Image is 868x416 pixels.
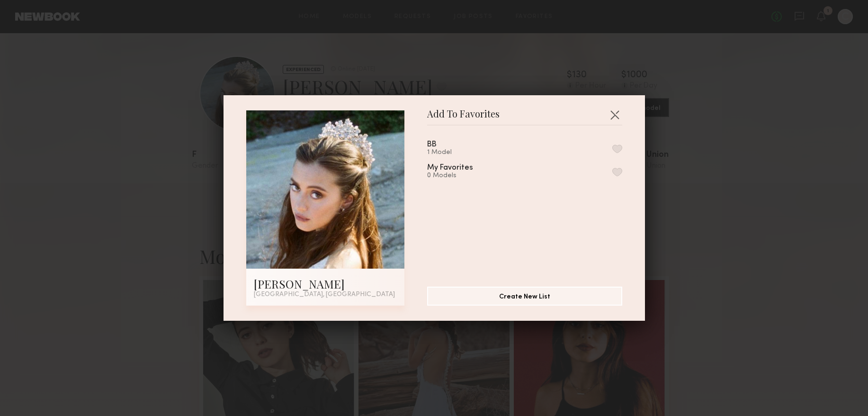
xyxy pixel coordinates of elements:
div: My Favorites [427,164,473,172]
span: Add To Favorites [427,110,500,125]
div: 1 Model [427,149,459,156]
div: [GEOGRAPHIC_DATA], [GEOGRAPHIC_DATA] [254,291,397,298]
div: 0 Models [427,172,496,180]
button: Close [607,107,622,122]
button: Create New List [427,287,622,306]
div: [PERSON_NAME] [254,276,397,291]
div: BB [427,141,437,149]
